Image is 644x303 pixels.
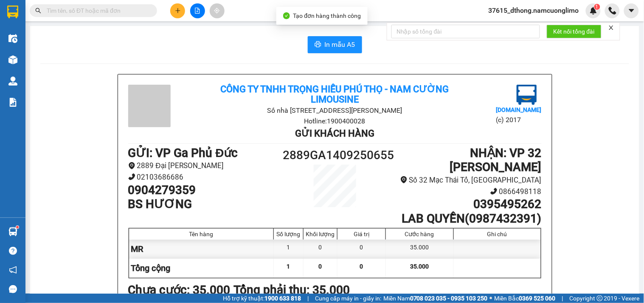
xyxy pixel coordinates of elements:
[129,240,274,259] div: MR
[383,294,488,303] span: Miền Nam
[170,3,185,18] button: plus
[190,3,205,18] button: file-add
[386,212,541,226] h1: LAB QUYỀN(0987432391)
[308,36,362,53] button: printerIn mẫu A5
[306,231,335,237] div: Khối lượng
[360,263,363,270] span: 0
[274,240,304,259] div: 1
[35,8,41,14] span: search
[315,294,381,303] span: Cung cấp máy in - giấy in:
[519,295,556,302] strong: 0369 525 060
[304,240,337,259] div: 0
[264,295,301,302] strong: 1900 633 818
[386,197,541,212] h1: 0395495262
[220,84,449,105] b: Công ty TNHH Trọng Hiếu Phú Thọ - Nam Cường Limousine
[386,240,453,259] div: 35.000
[194,8,200,14] span: file-add
[9,266,17,274] span: notification
[608,25,614,31] span: close
[223,294,301,303] span: Hỗ trợ kỹ thuật:
[386,174,541,186] li: Số 32 Mạc Thái Tổ, [GEOGRAPHIC_DATA]
[128,160,283,172] li: 2889 Đại [PERSON_NAME]
[16,226,19,229] sup: 1
[9,285,17,293] span: message
[594,4,600,10] sup: 1
[547,25,602,38] button: Kết nối tổng đài
[131,263,171,273] span: Tổng cộng
[293,12,361,19] span: Tạo đơn hàng thành công
[287,263,290,270] span: 1
[337,240,386,259] div: 0
[283,12,290,19] span: check-circle
[315,41,321,49] span: printer
[410,295,488,302] strong: 0708 023 035 - 0935 103 250
[8,227,17,236] img: warehouse-icon
[283,146,387,165] h1: 2889GA1409250655
[210,3,225,18] button: aim
[386,186,541,197] li: 0866498118
[295,128,374,139] b: Gửi khách hàng
[517,85,537,105] img: logo.jpg
[609,7,616,14] img: phone-icon
[47,6,147,15] input: Tìm tên, số ĐT hoặc mã đơn
[8,98,17,107] img: solution-icon
[307,294,309,303] span: |
[450,146,542,174] b: NHẬN : VP 32 [PERSON_NAME]
[596,4,599,10] span: 1
[131,231,272,237] div: Tên hàng
[197,116,472,126] li: Hotline: 1900400028
[128,172,283,183] li: 02103686686
[495,294,556,303] span: Miền Bắc
[128,183,283,197] h1: 0904279359
[8,34,17,43] img: warehouse-icon
[8,55,17,64] img: warehouse-icon
[276,231,301,237] div: Số lượng
[128,146,238,160] b: GỬI : VP Ga Phủ Đức
[456,231,539,237] div: Ghi chú
[128,173,135,180] span: phone
[325,39,355,50] span: In mẫu A5
[562,294,563,303] span: |
[590,7,597,14] img: icon-new-feature
[490,188,498,195] span: phone
[496,106,541,113] b: [DOMAIN_NAME]
[340,231,383,237] div: Giá trị
[7,6,18,18] img: logo-vxr
[482,5,586,16] span: 37615_dthong.namcuonglimo
[175,8,181,14] span: plus
[319,263,322,270] span: 0
[410,263,429,270] span: 35.000
[624,3,639,18] button: caret-down
[490,297,492,300] span: ⚪️
[128,283,231,297] b: Chưa cước : 35.000
[597,295,603,301] span: copyright
[128,197,283,212] h1: BS HƯƠNG
[400,176,408,183] span: environment
[9,247,17,255] span: question-circle
[496,114,541,125] li: (c) 2017
[628,7,636,14] span: caret-down
[388,231,451,237] div: Cước hàng
[214,8,220,14] span: aim
[234,283,350,297] b: Tổng phải thu: 35.000
[128,162,135,169] span: environment
[554,27,595,36] span: Kết nối tổng đài
[391,25,540,38] input: Nhập số tổng đài
[8,77,17,86] img: warehouse-icon
[197,105,472,116] li: Số nhà [STREET_ADDRESS][PERSON_NAME]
